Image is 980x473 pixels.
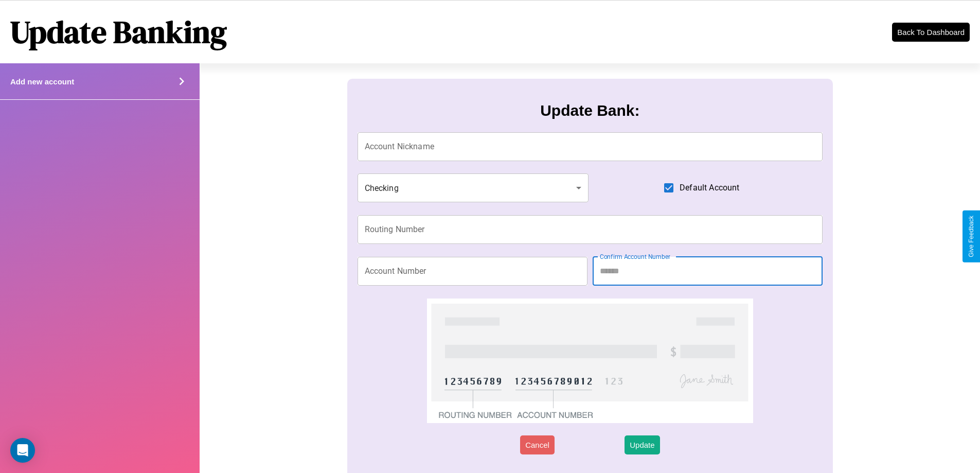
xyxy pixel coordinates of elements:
[968,216,975,257] div: Give Feedback
[625,435,660,454] button: Update
[680,182,739,194] span: Default Account
[540,102,639,119] h3: Update Bank:
[10,11,227,53] h1: Update Banking
[892,23,970,42] button: Back To Dashboard
[358,173,589,202] div: Checking
[427,299,753,423] img: check
[600,252,670,261] label: Confirm Account Number
[520,435,555,454] button: Cancel
[10,438,35,463] div: Open Intercom Messenger
[10,77,74,86] h4: Add new account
